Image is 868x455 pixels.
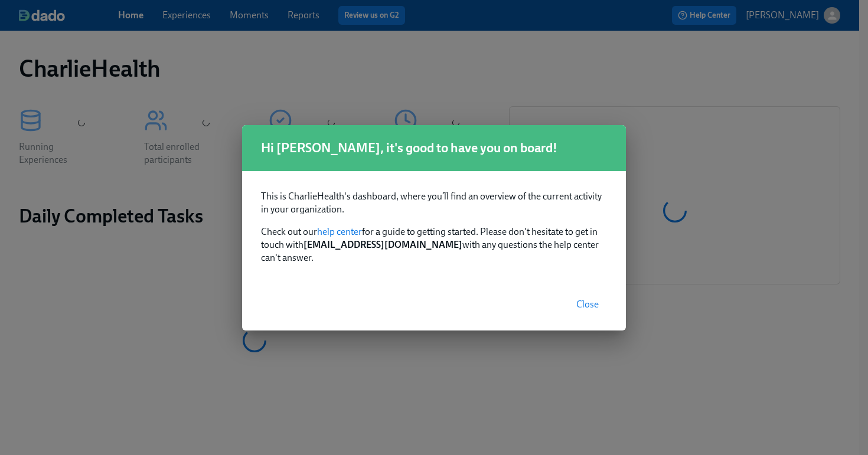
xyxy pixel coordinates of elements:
p: This is CharlieHealth's dashboard, where you’ll find an overview of the current activity in your ... [261,190,607,216]
button: Close [568,293,607,316]
h1: Hi [PERSON_NAME], it's good to have you on board! [261,139,607,157]
a: help center [317,226,362,237]
div: Check out our for a guide to getting started. Please don't hesitate to get in touch with with any... [242,171,626,279]
span: Close [576,299,599,310]
strong: [EMAIL_ADDRESS][DOMAIN_NAME] [304,239,462,250]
